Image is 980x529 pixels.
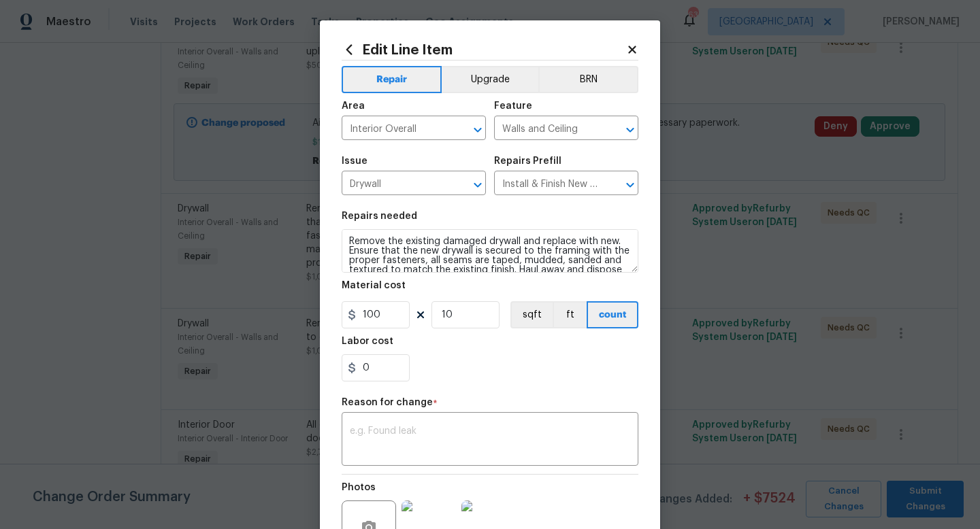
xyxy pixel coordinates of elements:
button: count [587,301,638,328]
button: Open [468,175,487,194]
h5: Issue [342,156,367,166]
h5: Labor cost [342,337,393,346]
button: Upgrade [442,66,539,93]
button: BRN [538,66,638,93]
button: Open [621,120,640,139]
h2: Edit Line Item [342,42,626,57]
textarea: Remove the existing damaged drywall and replace with new. Ensure that the new drywall is secured ... [342,229,638,273]
button: Repair [342,66,442,93]
button: ft [553,301,587,328]
h5: Photos [342,483,376,492]
button: Open [621,175,640,194]
h5: Area [342,101,365,111]
h5: Material cost [342,281,406,290]
button: sqft [510,301,553,328]
button: Open [468,120,487,139]
h5: Repairs needed [342,211,417,221]
h5: Reason for change [342,398,433,407]
h5: Repairs Prefill [494,156,561,166]
h5: Feature [494,101,532,111]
